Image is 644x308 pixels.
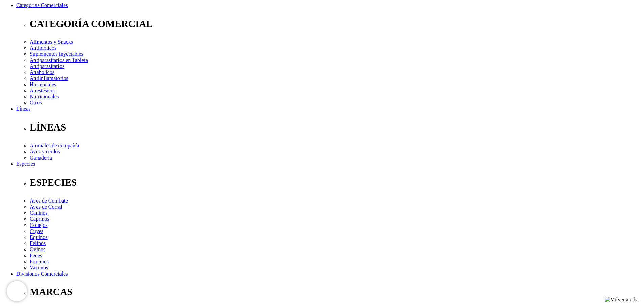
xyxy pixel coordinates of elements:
a: Conejos [30,222,47,228]
a: Cuyes [30,228,43,234]
a: Otros [30,100,42,105]
a: Anestésicos [30,88,55,93]
a: Alimentos y Snacks [30,39,73,45]
a: Porcinos [30,259,49,264]
a: Equinos [30,234,47,240]
p: ESPECIES [30,177,641,188]
a: Caninos [30,210,47,216]
a: Caprinos [30,216,49,222]
a: Especies [16,161,35,167]
a: Aves de Corral [30,204,62,210]
a: Líneas [16,106,31,112]
a: Aves y cerdos [30,149,60,155]
a: Antibióticos [30,45,56,51]
img: Volver arriba [605,297,639,303]
a: Ovinos [30,246,45,252]
a: Suplementos inyectables [30,51,84,57]
a: Peces [30,253,42,258]
a: Antiparasitarios en Tableta [30,57,88,63]
p: CATEGORÍA COMERCIAL [30,18,641,29]
iframe: Brevo live chat [7,281,27,301]
a: Vacunos [30,265,48,270]
a: Divisiones Comerciales [16,271,68,277]
p: LÍNEAS [30,122,641,133]
a: Felinos [30,240,46,246]
a: Ganadería [30,155,52,161]
a: Aves de Combate [30,198,68,204]
a: Antiinflamatorios [30,75,68,81]
a: Hormonales [30,81,56,87]
a: Categorías Comerciales [16,2,68,8]
p: MARCAS [30,286,641,298]
a: Anabólicos [30,69,54,75]
a: Antiparasitarios [30,63,64,69]
a: Animales de compañía [30,143,79,148]
a: Nutricionales [30,94,59,99]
